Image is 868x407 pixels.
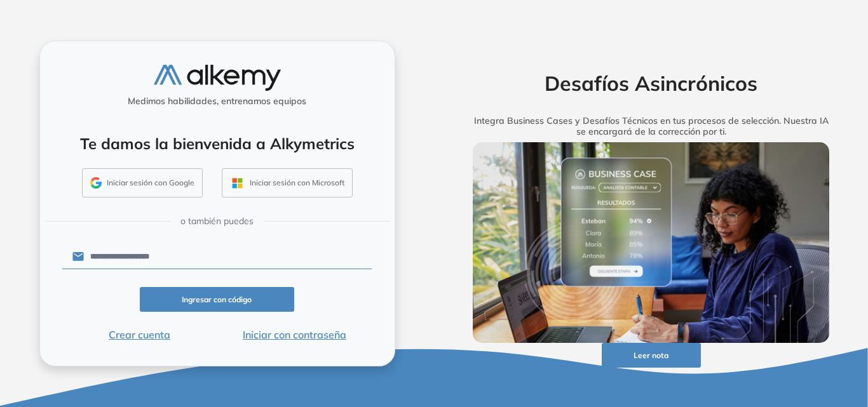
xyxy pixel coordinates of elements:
button: Iniciar con contraseña [217,327,372,342]
img: OUTLOOK_ICON [230,176,245,190]
button: Leer nota [602,343,701,368]
button: Iniciar sesión con Google [82,168,203,197]
span: o también puedes [180,215,254,228]
div: Widget de chat [639,260,868,407]
img: GMAIL_ICON [90,177,102,189]
img: logo-alkemy [154,65,281,91]
img: img-more-info [473,142,830,343]
h4: Te damos la bienvenida a Alkymetrics [57,135,378,153]
h5: Medimos habilidades, entrenamos equipos [45,96,390,107]
h5: Integra Business Cases y Desafíos Técnicos en tus procesos de selección. Nuestra IA se encargará ... [453,116,850,137]
iframe: Chat Widget [639,260,868,407]
button: Ingresar con código [140,287,295,312]
button: Crear cuenta [62,327,217,342]
button: Iniciar sesión con Microsoft [222,168,353,197]
h2: Desafíos Asincrónicos [453,71,850,95]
